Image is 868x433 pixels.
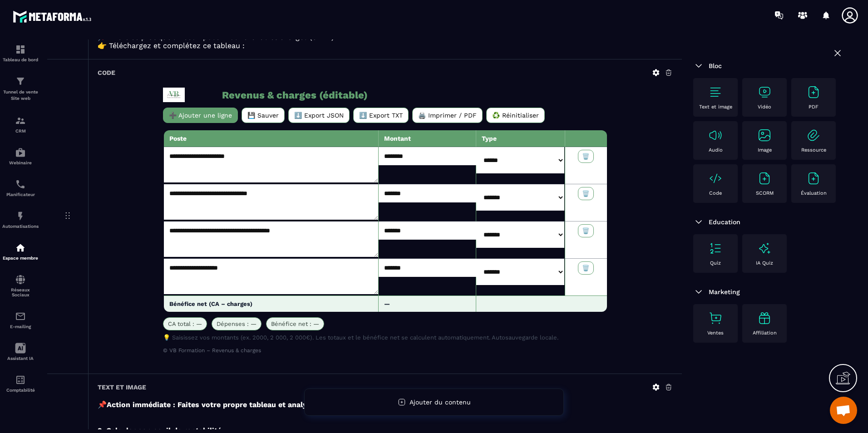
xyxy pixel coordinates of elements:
[476,130,565,147] th: Type
[693,216,704,227] img: arrow-down
[169,300,252,307] strong: Bénéfice net (CA – charges)
[2,236,39,267] a: automationsautomationsEspace membre
[107,400,382,409] strong: Action immédiate : Faites votre propre tableau et analysez votre rentabilité.
[708,311,723,325] img: text-image no-wra
[709,288,740,295] span: Marketing
[709,218,740,226] span: Education
[578,261,594,275] button: 🗑️
[2,57,39,62] p: Tableau de bord
[2,356,39,361] p: Assistant IA
[409,399,471,406] span: Ajouter du contenu
[709,190,722,196] p: Code
[98,69,115,76] h6: Code
[288,108,350,123] button: ⬇️ Export JSON
[2,108,39,140] a: formationformationCRM
[2,89,39,102] p: Tunnel de vente Site web
[2,172,39,204] a: schedulerschedulerPlanificateur
[708,85,723,99] img: text-image no-wra
[163,130,379,147] th: Poste
[15,115,26,126] img: formation
[806,85,821,99] img: text-image no-wra
[693,60,704,71] img: arrow-down
[15,311,26,322] img: email
[756,190,774,196] p: SCORM
[15,274,26,285] img: social-network
[98,41,673,50] p: 👉 Téléchargez et complétez ce tableau :
[801,147,826,153] p: Ressource
[707,330,724,336] p: Ventes
[757,171,772,186] img: text-image no-wra
[15,242,26,253] img: automations
[2,160,39,165] p: Webinaire
[2,287,39,297] p: Réseaux Sociaux
[163,108,238,123] button: ➕ Ajouter une ligne
[708,171,723,186] img: text-image no-wra
[753,330,777,336] p: Affiliation
[15,76,26,87] img: formation
[163,88,368,102] h2: Revenus & charges (éditable)
[13,8,94,25] img: logo
[2,336,39,368] a: Assistant IA
[98,400,673,409] p: 📌
[98,384,146,391] h6: Text et image
[2,267,39,304] a: social-networksocial-networkRéseaux Sociaux
[708,128,723,143] img: text-image no-wra
[2,69,39,108] a: formationformationTunnel de vente Site web
[163,129,608,313] table: Revenus et charges
[2,324,39,329] p: E-mailing
[2,224,39,229] p: Automatisations
[830,397,857,424] div: Ouvrir le chat
[378,130,476,147] th: Montant
[756,260,773,266] p: IA Quiz
[806,128,821,143] img: text-image no-wra
[699,104,732,110] p: Text et image
[758,147,772,153] p: Image
[2,256,39,261] p: Espace membre
[486,108,545,123] button: ♻️ Réinitialiser
[578,187,594,200] button: 🗑️
[2,140,39,172] a: automationsautomationsWebinaire
[758,104,771,110] p: Vidéo
[2,128,39,133] p: CRM
[242,108,285,123] button: 💾 Sauver
[2,388,39,393] p: Comptabilité
[2,304,39,336] a: emailemailE-mailing
[15,374,26,385] img: accountant
[578,224,594,237] button: 🗑️
[757,311,772,325] img: text-image
[2,192,39,197] p: Planificateur
[163,317,207,330] span: CA total : —
[412,108,483,123] button: 🖨️ Imprimer / PDF
[709,147,723,153] p: Audio
[693,286,704,297] img: arrow-down
[578,150,594,163] button: 🗑️
[163,347,608,354] p: © VB Formation – Revenus & charges
[757,85,772,99] img: text-image no-wra
[2,368,39,399] a: accountantaccountantComptabilité
[15,179,26,190] img: scheduler
[708,241,723,256] img: text-image no-wra
[757,128,772,143] img: text-image no-wra
[806,171,821,186] img: text-image no-wra
[2,204,39,236] a: automationsautomationsAutomatisations
[2,37,39,69] a: formationformationTableau de bord
[15,211,26,221] img: automations
[757,241,772,256] img: text-image
[710,260,721,266] p: Quiz
[709,62,722,69] span: Bloc
[378,296,476,313] td: —
[15,147,26,158] img: automations
[353,108,409,123] button: ⬇️ Export TXT
[15,44,26,55] img: formation
[801,190,827,196] p: Évaluation
[212,317,261,330] span: Dépenses : —
[266,317,324,330] span: Bénéfice net : —
[163,334,608,341] p: 💡 Saisissez vos montants (ex. 2000, 2 000, 2 000€). Les totaux et le bénéfice net se calculent au...
[809,104,819,110] p: PDF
